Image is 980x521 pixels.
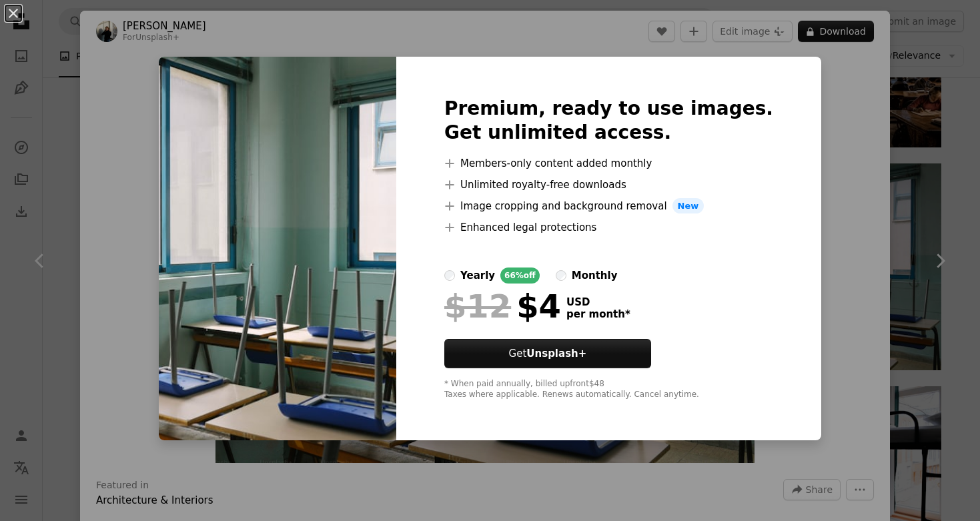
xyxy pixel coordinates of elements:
li: Unlimited royalty-free downloads [444,177,773,193]
li: Enhanced legal protections [444,219,773,235]
input: yearly66%off [444,270,455,281]
input: monthly [556,270,566,281]
h2: Premium, ready to use images. Get unlimited access. [444,97,773,145]
span: New [672,198,704,214]
span: USD [566,296,630,308]
span: $12 [444,289,511,324]
div: yearly [460,268,495,284]
div: $4 [444,289,561,324]
li: Image cropping and background removal [444,198,773,214]
div: * When paid annually, billed upfront $48 Taxes where applicable. Renews automatically. Cancel any... [444,379,773,400]
div: 66% off [500,268,540,284]
span: per month * [566,308,630,320]
img: premium_photo-1671070687996-5b1485638342 [159,57,396,441]
strong: Unsplash+ [526,348,586,360]
div: monthly [572,268,618,284]
button: GetUnsplash+ [444,339,651,368]
li: Members-only content added monthly [444,155,773,171]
